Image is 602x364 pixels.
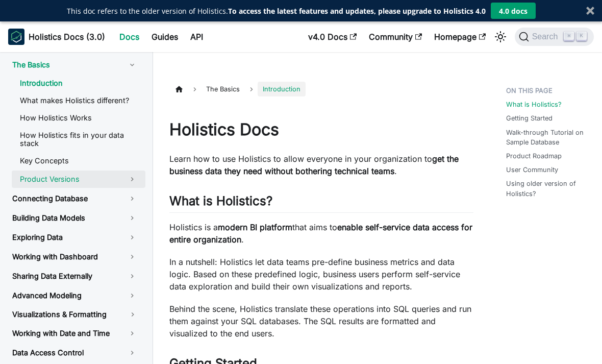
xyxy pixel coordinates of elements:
a: Homepage [428,29,492,45]
h1: Holistics Docs [169,119,473,140]
a: User Community [506,165,558,175]
nav: Breadcrumbs [169,82,473,96]
p: This doc refers to the older version of Holistics. [67,6,486,16]
span: The Basics [201,82,245,96]
a: Data Access Control [4,344,145,361]
a: Walk-through Tutorial on Sample Database [506,128,590,147]
span: Introduction [258,82,306,96]
p: In a nutshell: Holistics let data teams pre-define business metrics and data logic. Based on thes... [169,256,473,293]
a: Introduction [12,76,145,91]
a: What makes Holistics different? [12,93,145,108]
a: Visualizations & Formatting [4,306,120,323]
b: Holistics Docs (3.0) [29,31,105,43]
a: Getting Started [506,113,553,123]
a: Product Versions [12,171,145,188]
a: Advanced Modeling [4,287,145,304]
div: This doc refers to the older version of Holistics.To access the latest features and updates, plea... [67,6,486,16]
a: Sharing Data Externally [4,268,145,285]
a: Home page [169,82,189,96]
p: Behind the scene, Holistics translate these operations into SQL queries and run them against your... [169,303,473,339]
a: Connecting Database [4,190,145,207]
a: Docs [113,29,145,45]
kbd: K [576,32,587,41]
a: Guides [145,29,184,45]
kbd: ⌘ [564,32,574,41]
p: Holistics is a that aims to . [169,221,473,246]
a: HolisticsHolistics Docs (3.0) [8,29,105,45]
a: Building Data Models [4,209,145,227]
a: How Holistics Works [12,110,145,126]
span: Search [529,32,564,41]
a: Key Concepts [12,153,145,168]
button: Search [515,28,594,46]
a: The Basics [4,56,145,74]
button: Switch between dark and light mode (currently light mode) [492,29,509,45]
a: How Holistics fits in your data stack [12,128,145,151]
a: Community [363,29,428,45]
a: Exploring Data [4,229,145,246]
button: Toggle the collapsible sidebar category 'Visualizations & Formatting' [120,306,145,323]
a: v4.0 Docs [302,29,363,45]
a: Product Roadmap [506,151,562,161]
button: 4.0 docs [491,3,536,19]
a: Using older version of Holistics? [506,179,590,198]
p: Learn how to use Holistics to allow everyone in your organization to . [169,153,473,177]
strong: To access the latest features and updates, please upgrade to Holistics 4.0 [228,6,486,16]
a: Working with Dashboard [4,248,145,265]
img: Holistics [8,29,24,45]
h2: What is Holistics? [169,193,473,213]
a: API [184,29,209,45]
strong: modern BI platform [218,222,292,232]
a: What is Holistics? [506,100,562,109]
a: Working with Date and Time [4,325,145,342]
